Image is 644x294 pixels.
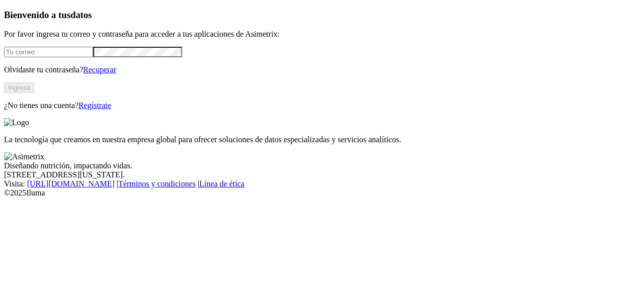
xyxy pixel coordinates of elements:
div: Diseñando nutrición, impactando vidas. [4,161,640,170]
a: Regístrate [78,101,111,110]
a: Recuperar [83,65,116,74]
h3: Bienvenido a tus [4,10,640,21]
p: ¿No tienes una cuenta? [4,101,640,110]
p: Olvidaste tu contraseña? [4,65,640,74]
a: Línea de ética [199,179,245,188]
span: datos [70,10,92,20]
p: La tecnología que creamos en nuestra empresa global para ofrecer soluciones de datos especializad... [4,135,640,144]
img: Asimetrix [4,152,44,161]
div: [STREET_ADDRESS][US_STATE]. [4,170,640,179]
div: Visita : | | [4,179,640,188]
img: Logo [4,118,29,127]
a: Términos y condiciones [118,179,196,188]
div: © 2025 Iluma [4,188,640,198]
p: Por favor ingresa tu correo y contraseña para acceder a tus aplicaciones de Asimetrix: [4,30,640,39]
input: Tu correo [4,47,93,57]
button: Ingresa [4,82,34,93]
a: [URL][DOMAIN_NAME] [27,179,115,188]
